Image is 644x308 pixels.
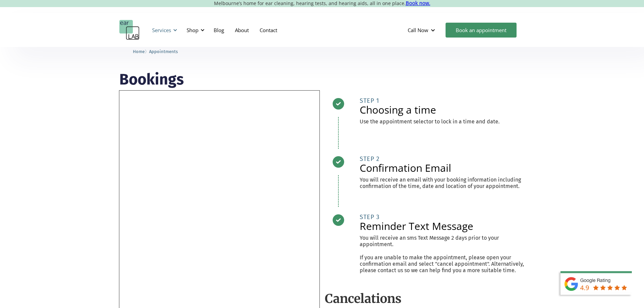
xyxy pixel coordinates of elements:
[148,20,179,40] div: Services
[360,176,525,189] p: You will receive an email with your booking information including confirmation of the time, date ...
[402,20,442,40] div: Call Now
[133,48,145,54] a: Home
[230,20,254,40] a: About
[446,23,517,38] a: Book an appointment
[360,118,525,125] p: Use the appointment selector to lock in a time and date.
[325,291,525,307] h2: Cancelations
[187,27,198,33] div: Shop
[183,20,207,40] div: Shop
[360,214,525,220] div: STEP 3
[133,49,145,54] span: Home
[149,49,178,54] span: Appointments
[152,27,171,33] div: Services
[360,156,525,162] div: STEP 2
[360,221,525,231] h2: Reminder Text Message
[119,72,525,87] h1: Bookings
[408,27,428,33] div: Call Now
[360,105,525,115] h2: Choosing a time
[360,235,525,274] p: You will receive an sms Text Message 2 days prior to your appointment. If you are unable to make ...
[360,97,525,104] div: STEP 1
[254,20,283,40] a: Contact
[149,48,178,54] a: Appointments
[119,20,140,40] a: home
[360,163,525,173] h2: Confirmation Email
[208,20,230,40] a: Blog
[133,48,149,55] li: 〉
